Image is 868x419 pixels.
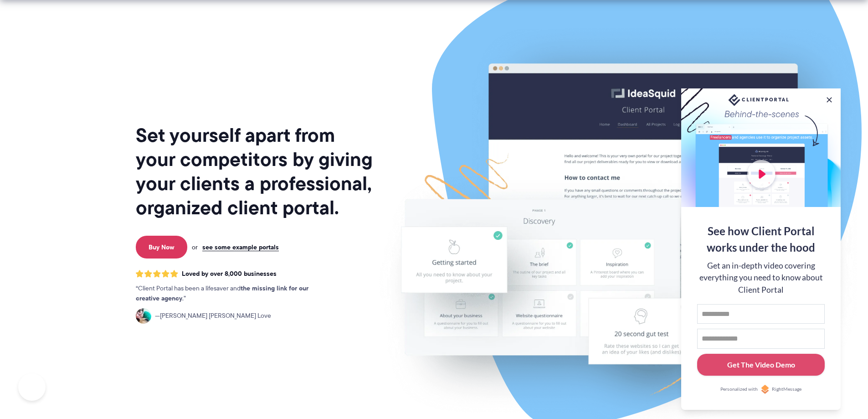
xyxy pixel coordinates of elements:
a: Personalized withRightMessage [697,385,825,394]
div: See how Client Portal works under the hood [697,223,825,256]
span: or [192,243,198,251]
a: see some example portals [202,243,279,251]
a: Buy Now [136,236,187,259]
p: Client Portal has been a lifesaver and . [136,284,327,304]
strong: the missing link for our creative agency [136,283,308,303]
h1: Set yourself apart from your competitors by giving your clients a professional, organized client ... [136,123,375,220]
span: [PERSON_NAME] [PERSON_NAME] Love [155,311,271,321]
span: Loved by over 8,000 businesses [182,270,277,278]
span: RightMessage [772,386,801,393]
div: Get an in-depth video covering everything you need to know about Client Portal [697,260,825,296]
img: Personalized with RightMessage [760,385,770,394]
span: Personalized with [720,386,758,393]
div: Get The Video Demo [727,359,795,370]
button: Get The Video Demo [697,354,825,376]
iframe: Toggle Customer Support [18,373,46,401]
